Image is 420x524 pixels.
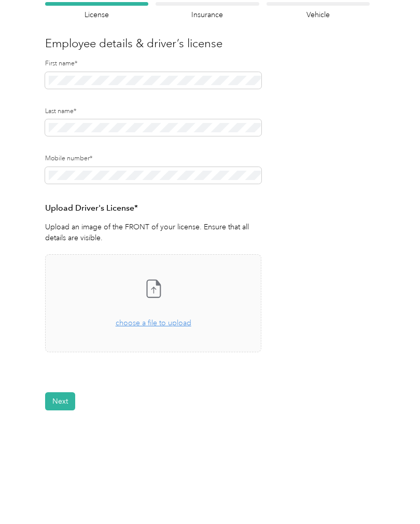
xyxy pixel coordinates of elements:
label: Mobile number* [45,154,261,163]
iframe: Everlance-gr Chat Button Frame [362,466,420,524]
h4: License [45,9,148,20]
label: First name* [45,59,261,68]
p: Upload an image of the FRONT of your license. Ensure that all details are visible. [45,222,261,243]
button: Next [45,392,75,410]
h4: Insurance [156,9,259,20]
h4: Vehicle [267,9,370,20]
span: choose a file to upload [46,255,261,352]
h3: Employee details & driver’s license [45,35,370,52]
h3: Upload Driver's License* [45,202,261,215]
span: choose a file to upload [116,319,191,327]
label: Last name* [45,107,261,116]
